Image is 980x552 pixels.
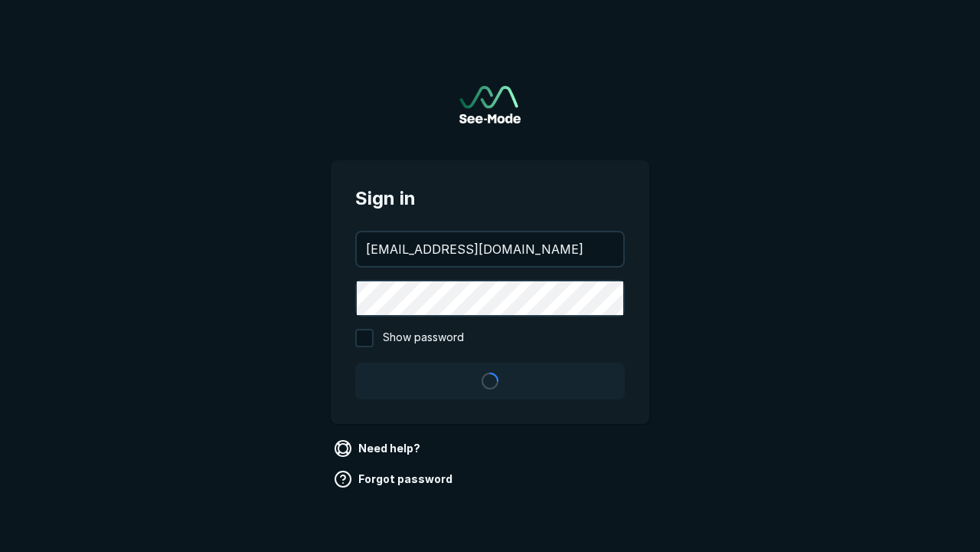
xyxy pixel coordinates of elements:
span: Show password [383,329,464,347]
span: Sign in [355,185,625,212]
a: Need help? [331,436,426,461]
a: Forgot password [331,467,459,491]
input: your@email.com [357,232,623,266]
a: Go to sign in [459,86,521,123]
img: See-Mode Logo [459,86,521,123]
